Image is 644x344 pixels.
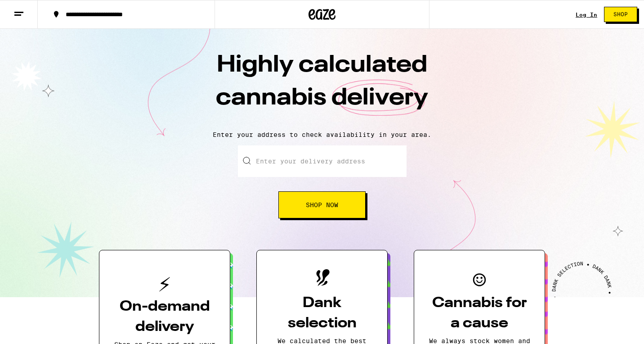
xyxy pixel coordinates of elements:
h3: Cannabis for a cause [429,293,530,334]
a: Shop [597,7,644,22]
h3: On-demand delivery [114,297,215,337]
h3: Dank selection [271,293,373,334]
a: Log In [576,12,597,18]
p: Enter your address to check availability in your area. [9,131,635,138]
h1: Highly calculated cannabis delivery [165,49,479,124]
button: Shop [604,7,637,22]
span: Shop Now [306,202,338,208]
input: Enter your delivery address [238,145,407,177]
button: Shop Now [278,191,366,218]
span: Shop [613,12,628,17]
